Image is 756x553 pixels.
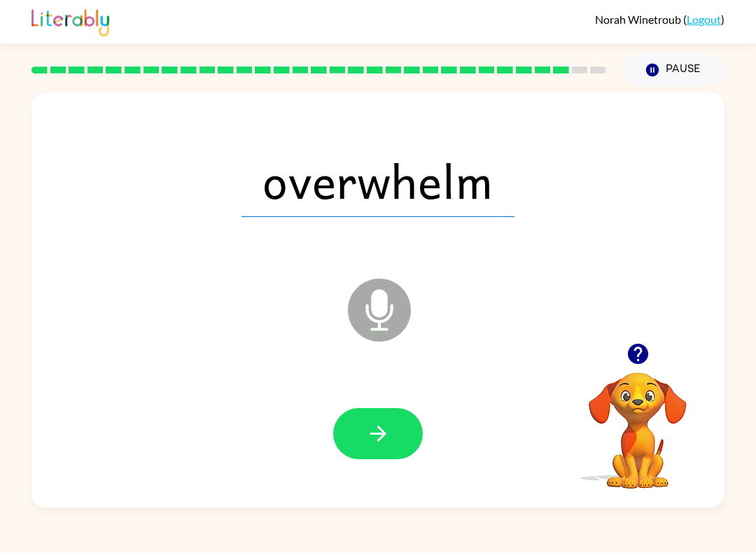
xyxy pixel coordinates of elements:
button: Pause [623,54,724,86]
img: Literably [31,6,109,36]
span: Norah Winetroub [595,13,683,26]
video: Your browser must support playing .mp4 files to use Literably. Please try using another browser. [568,351,708,491]
div: ( ) [595,13,724,26]
a: Logout [687,13,721,26]
span: overwhelm [241,144,514,217]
